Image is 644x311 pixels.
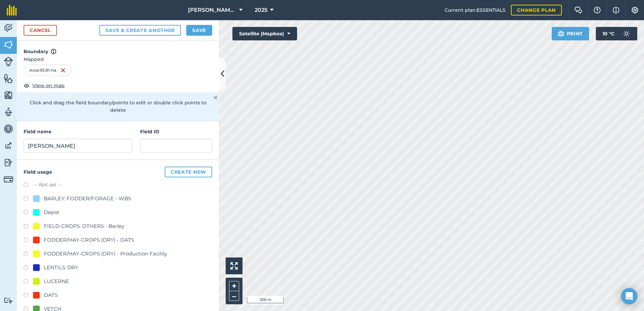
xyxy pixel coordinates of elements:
[631,7,639,13] img: A cog icon
[24,65,71,76] div: Area : 93.81 Ha
[558,30,564,38] img: svg+xml;base64,PHN2ZyB4bWxucz0iaHR0cDovL3d3dy53My5vcmcvMjAwMC9zdmciIHdpZHRoPSIxOSIgaGVpZ2h0PSIyNC...
[4,57,13,66] img: svg+xml;base64,PD94bWwgdmVyc2lvbj0iMS4wIiBlbmNvZGluZz0idXRmLTgiPz4KPCEtLSBHZW5lcmF0b3I6IEFkb2JlIE...
[99,25,181,36] button: Save & Create Another
[24,81,65,90] button: View on map
[44,236,134,244] div: FODDER/HAY-CROPS (DRY) - OATS
[552,27,589,40] button: Print
[186,25,212,36] button: Save
[620,27,633,40] img: svg+xml;base64,PD94bWwgdmVyc2lvbj0iMS4wIiBlbmNvZGluZz0idXRmLTgiPz4KPCEtLSBHZW5lcmF0b3I6IEFkb2JlIE...
[44,208,59,216] div: Depot
[17,41,219,56] h4: Boundary
[613,6,619,14] img: svg+xml;base64,PHN2ZyB4bWxucz0iaHR0cDovL3d3dy53My5vcmcvMjAwMC9zdmciIHdpZHRoPSIxNyIgaGVpZ2h0PSIxNy...
[44,264,78,272] div: LENTILS: DRY
[596,27,637,40] button: 10 °C
[44,222,124,230] div: FIELD-CROPS: OTHERS - Barley
[4,90,13,100] img: svg+xml;base64,PHN2ZyB4bWxucz0iaHR0cDovL3d3dy53My5vcmcvMjAwMC9zdmciIHdpZHRoPSI1NiIgaGVpZ2h0PSI2MC...
[188,6,236,14] span: [PERSON_NAME] ASAHI PADDOCKS
[603,27,614,40] span: 10 ° C
[44,291,58,299] div: OATS
[44,277,69,285] div: LUCERNE
[44,250,167,258] div: FODDER/HAY-CROPS (DRY) - Production Facility
[24,128,132,135] h4: Field name
[4,73,13,83] img: svg+xml;base64,PHN2ZyB4bWxucz0iaHR0cDovL3d3dy53My5vcmcvMjAwMC9zdmciIHdpZHRoPSI1NiIgaGVpZ2h0PSI2MC...
[621,288,637,304] div: Open Intercom Messenger
[33,181,62,189] label: -- Not set --
[17,56,219,63] span: Mapped
[32,82,65,89] span: View on map
[7,5,17,15] img: fieldmargin Logo
[574,7,582,13] img: Two speech bubbles overlapping with the left bubble in the forefront
[4,141,13,151] img: svg+xml;base64,PD94bWwgdmVyc2lvbj0iMS4wIiBlbmNvZGluZz0idXRmLTgiPz4KPCEtLSBHZW5lcmF0b3I6IEFkb2JlIE...
[24,167,212,177] h4: Field usage
[255,6,267,14] span: 2025
[4,158,13,168] img: svg+xml;base64,PD94bWwgdmVyc2lvbj0iMS4wIiBlbmNvZGluZz0idXRmLTgiPz4KPCEtLSBHZW5lcmF0b3I6IEFkb2JlIE...
[140,128,212,135] h4: Field ID
[4,23,13,33] img: svg+xml;base64,PD94bWwgdmVyc2lvbj0iMS4wIiBlbmNvZGluZz0idXRmLTgiPz4KPCEtLSBHZW5lcmF0b3I6IEFkb2JlIE...
[511,5,562,15] a: Change plan
[24,25,57,36] a: Cancel
[214,94,218,102] img: svg+xml;base64,PHN2ZyB4bWxucz0iaHR0cDovL3d3dy53My5vcmcvMjAwMC9zdmciIHdpZHRoPSIyMiIgaGVpZ2h0PSIzMC...
[593,7,601,13] img: A question mark icon
[165,167,212,177] button: Create new
[229,291,239,301] button: –
[4,107,13,117] img: svg+xml;base64,PD94bWwgdmVyc2lvbj0iMS4wIiBlbmNvZGluZz0idXRmLTgiPz4KPCEtLSBHZW5lcmF0b3I6IEFkb2JlIE...
[230,262,238,270] img: Four arrows, one pointing top left, one top right, one bottom right and the last bottom left
[24,81,30,90] img: svg+xml;base64,PHN2ZyB4bWxucz0iaHR0cDovL3d3dy53My5vcmcvMjAwMC9zdmciIHdpZHRoPSIxOCIgaGVpZ2h0PSIyNC...
[51,47,56,56] img: svg+xml;base64,PHN2ZyB4bWxucz0iaHR0cDovL3d3dy53My5vcmcvMjAwMC9zdmciIHdpZHRoPSIxNyIgaGVpZ2h0PSIxNy...
[4,175,13,184] img: svg+xml;base64,PD94bWwgdmVyc2lvbj0iMS4wIiBlbmNvZGluZz0idXRmLTgiPz4KPCEtLSBHZW5lcmF0b3I6IEFkb2JlIE...
[60,66,66,74] img: svg+xml;base64,PHN2ZyB4bWxucz0iaHR0cDovL3d3dy53My5vcmcvMjAwMC9zdmciIHdpZHRoPSIxNiIgaGVpZ2h0PSIyNC...
[4,124,13,134] img: svg+xml;base64,PD94bWwgdmVyc2lvbj0iMS4wIiBlbmNvZGluZz0idXRmLTgiPz4KPCEtLSBHZW5lcmF0b3I6IEFkb2JlIE...
[4,297,13,304] img: svg+xml;base64,PD94bWwgdmVyc2lvbj0iMS4wIiBlbmNvZGluZz0idXRmLTgiPz4KPCEtLSBHZW5lcmF0b3I6IEFkb2JlIE...
[24,99,212,114] p: Click and drag the field boundary/points to edit or double click points to delete
[229,281,239,291] button: +
[232,27,297,40] button: Satellite (Mapbox)
[44,195,131,203] div: BARLEY: FODDER/FORAGE - WBS
[445,6,506,14] span: Current plan : ESSENTIALS
[4,40,13,50] img: svg+xml;base64,PHN2ZyB4bWxucz0iaHR0cDovL3d3dy53My5vcmcvMjAwMC9zdmciIHdpZHRoPSI1NiIgaGVpZ2h0PSI2MC...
